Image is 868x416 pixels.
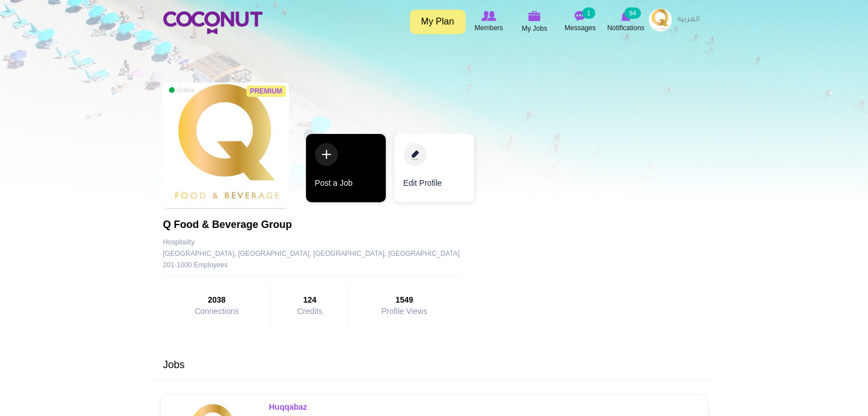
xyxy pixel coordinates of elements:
strong: 2038 [175,294,260,305]
span: My Jobs [522,23,547,34]
a: Browse Members Members [466,9,512,35]
a: My Plan [410,10,466,34]
div: 201-1000 Employees [163,259,460,271]
h1: Q Food & Beverage Group [163,219,460,231]
h3: Jobs [158,360,711,371]
div: [GEOGRAPHIC_DATA] [388,248,459,259]
img: My Jobs [528,11,541,21]
img: Notifications [621,11,631,21]
a: 2038Connections [175,294,260,316]
a: Huqqabaz [269,402,309,411]
div: [GEOGRAPHIC_DATA] [163,248,236,259]
div: Hospitality [163,236,460,248]
small: 1 [582,7,595,19]
span: Premium [247,85,286,97]
span: Online [169,86,195,94]
img: Messages [575,11,586,21]
a: Messages Messages 1 [558,9,603,35]
a: Post a Job [306,134,386,202]
strong: 1549 [361,294,449,305]
div: [GEOGRAPHIC_DATA] [313,248,386,259]
strong: 124 [282,294,337,305]
span: Members [474,22,503,34]
a: العربية [672,9,705,31]
img: Browse Members [481,11,496,21]
a: Edit Profile [394,134,474,202]
div: 1 / 2 [306,134,386,208]
small: 84 [624,7,640,19]
img: Home [163,11,263,34]
a: My Jobs My Jobs [512,9,558,35]
a: 1549Profile Views [361,294,449,316]
strong: Huqqabaz [269,402,307,411]
span: Messages [564,22,596,34]
a: 124Credits [282,294,337,316]
div: 2 / 2 [394,134,474,208]
div: [GEOGRAPHIC_DATA] [238,248,311,259]
a: Notifications Notifications 84 [603,9,649,35]
span: Notifications [607,22,644,34]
